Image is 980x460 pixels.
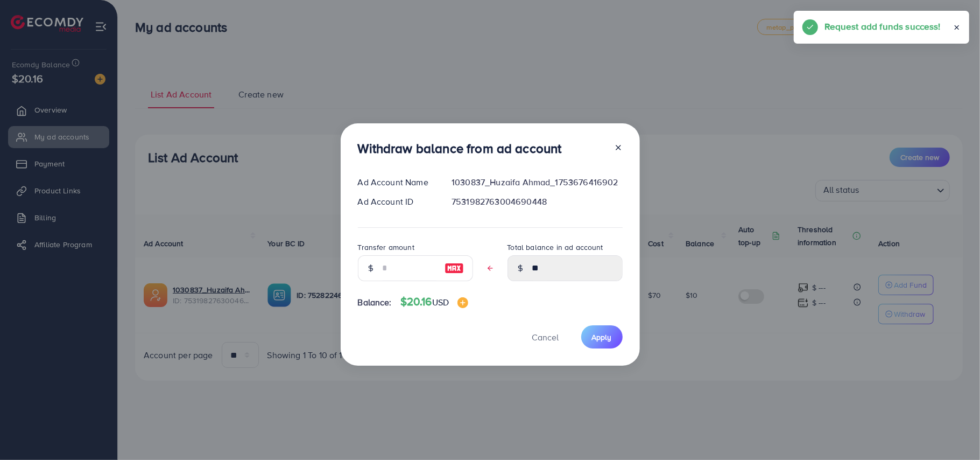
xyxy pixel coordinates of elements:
h5: Request add funds success! [824,19,941,33]
div: Ad Account ID [349,196,443,208]
label: Total balance in ad account [507,242,603,253]
h4: $20.16 [400,295,468,309]
img: image [457,297,468,308]
div: 1030837_Huzaifa Ahmad_1753676416902 [443,176,631,189]
iframe: Chat [934,412,972,452]
label: Transfer amount [358,242,414,253]
span: Balance: [358,296,392,309]
span: USD [432,296,449,308]
div: 7531982763004690448 [443,196,631,208]
h3: Withdraw balance from ad account [358,141,562,156]
button: Cancel [519,325,573,349]
button: Apply [581,325,623,349]
img: image [445,262,464,275]
div: Ad Account Name [349,176,443,189]
span: Apply [592,332,612,343]
span: Cancel [532,331,559,343]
